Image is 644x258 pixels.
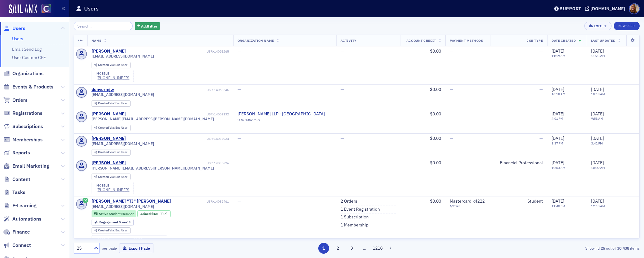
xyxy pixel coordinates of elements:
span: … [360,245,369,251]
span: [DATE] [152,212,161,216]
span: [PERSON_NAME][EMAIL_ADDRESS][PERSON_NAME][DOMAIN_NAME] [92,117,214,121]
a: Users [12,36,23,41]
span: [DATE] [591,160,604,166]
a: [PERSON_NAME] "TJ" [PERSON_NAME] [92,199,171,204]
a: Automations [3,216,41,222]
span: [EMAIL_ADDRESS][DOMAIN_NAME] [92,92,154,97]
span: Joined : [140,212,152,216]
span: $0.00 [430,111,441,117]
span: $0.00 [430,198,441,204]
time: 3:41 PM [591,141,603,145]
span: [DATE] [591,87,604,92]
div: (1d) [152,212,168,216]
time: 10:18 AM [591,92,605,96]
button: [DOMAIN_NAME] [585,6,627,11]
div: Engagement Score: 3 [92,219,134,226]
time: 11:19 AM [552,54,565,58]
span: [DATE] [591,48,604,54]
div: Support [560,6,581,11]
button: 3 [346,243,357,254]
div: Financial Professional [495,160,543,166]
a: [PERSON_NAME] [92,160,126,166]
a: 2 Orders [341,199,357,204]
span: — [238,198,241,204]
img: SailAMX [41,4,51,14]
span: Mastercard : x4222 [450,198,485,204]
div: mobile [97,72,129,75]
span: Tasks [12,189,25,196]
span: — [539,111,543,117]
span: $0.00 [430,135,441,141]
img: SailAMX [9,4,37,14]
div: Created Via: End User [92,100,131,107]
div: ORG-13529529 [238,118,325,124]
div: Created Via: End User [92,62,131,68]
span: $0.00 [430,48,441,54]
div: Student [495,199,543,204]
span: [EMAIL_ADDRESS][DOMAIN_NAME] [92,204,154,209]
div: 25 [77,245,90,252]
div: Created Via: End User [92,227,131,234]
time: 4:01 PM [552,116,563,121]
span: [PERSON_NAME][EMAIL_ADDRESS][PERSON_NAME][DOMAIN_NAME] [92,166,214,170]
button: Export [584,22,611,30]
span: — [539,87,543,92]
a: Memberships [3,136,43,143]
span: [DATE] [591,111,604,117]
label: per page [102,245,117,251]
a: 1 Event Registration [341,207,380,212]
a: 1 Membership [341,222,368,228]
a: Organizations [3,70,44,77]
span: — [238,160,241,166]
span: — [238,135,241,141]
span: Memberships [12,136,43,143]
div: End User [98,175,127,179]
input: Search… [74,22,133,30]
a: Reports [3,149,30,156]
span: Orders [12,97,28,104]
a: Users [3,25,25,32]
span: — [238,48,241,54]
strong: 25 [599,245,606,251]
a: [PHONE_NUMBER] [97,75,129,80]
time: 12:10 AM [591,204,605,208]
a: User Custom CPE [12,55,46,60]
span: 6 / 2028 [450,204,486,208]
div: [PERSON_NAME] [92,111,126,117]
a: denvermjw [92,87,114,92]
div: End User [98,102,127,105]
div: USR-14036024 [127,137,229,141]
span: — [450,135,453,141]
span: Profile [629,3,640,14]
span: [DATE] [552,160,564,166]
a: [PERSON_NAME] [92,136,126,141]
a: E-Learning [3,202,36,209]
span: — [238,87,241,92]
span: Payment Methods [450,38,483,43]
div: Created Via: End User [92,125,131,131]
h1: Users [84,5,99,12]
div: Joined: 2025-09-24 00:00:00 [137,210,171,217]
span: [DATE] [591,135,604,141]
div: [PHONE_NUMBER] [97,187,129,192]
span: — [341,160,344,166]
span: — [450,48,453,54]
a: [PERSON_NAME] LLP - [GEOGRAPHIC_DATA] [238,111,325,117]
span: Last Updated [591,38,615,43]
span: [DATE] [591,198,604,204]
span: $0.00 [430,87,441,92]
time: 10:18 AM [552,92,565,96]
span: [DATE] [552,48,564,54]
a: Email Send Log [12,46,41,52]
span: [EMAIL_ADDRESS][DOMAIN_NAME] [92,54,154,58]
span: Job Type [527,38,543,43]
div: Active: Active: Student Member [92,210,136,217]
span: Add Filter [141,23,157,29]
span: [DATE] [552,87,564,92]
span: Account Credit [406,38,436,43]
a: Connect [3,242,31,249]
time: 3:37 PM [552,141,563,145]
